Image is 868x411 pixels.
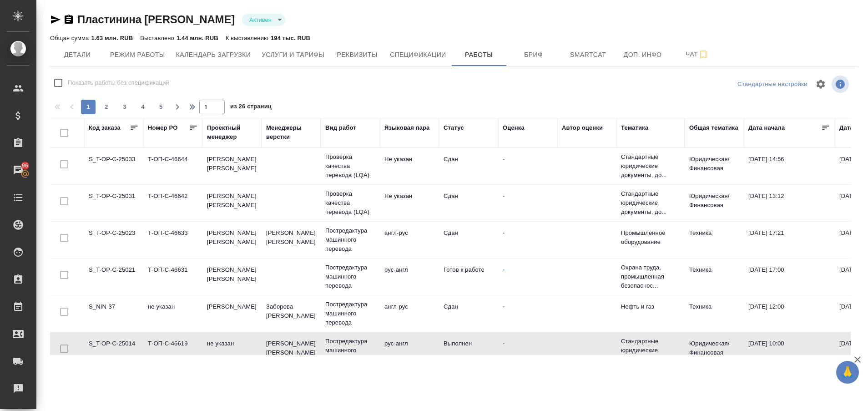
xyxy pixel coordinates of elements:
[439,187,498,219] td: Сдан
[226,35,271,41] p: К выставлению
[84,298,143,330] td: S_NIN-37
[202,298,262,330] td: [PERSON_NAME]
[148,123,177,132] div: Номер PO
[154,100,168,114] button: 5
[143,224,202,256] td: Т-ОП-С-46633
[143,187,202,219] td: Т-ОП-С-46642
[744,187,835,219] td: [DATE] 13:12
[457,49,501,61] span: Работы
[621,228,680,247] p: Промышленное оборудование
[325,123,356,132] div: Вид работ
[621,263,680,290] p: Охрана труда, промышленная безопаснос...
[325,152,375,180] p: Проверка качества перевода (LQA)
[503,340,505,347] a: -
[140,35,177,41] p: Выставлено
[390,49,446,61] span: Спецификации
[380,298,439,330] td: англ-рус
[77,13,235,25] a: Пластинина [PERSON_NAME]
[836,361,859,384] button: 🙏
[621,302,680,311] p: Нефть и газ
[117,102,132,112] span: 3
[68,78,169,87] span: Показать работы без спецификаций
[143,335,202,366] td: Т-ОП-С-46619
[50,14,61,25] button: Скопировать ссылку для ЯМессенджера
[202,335,262,366] td: не указан
[262,49,324,61] span: Услуги и тарифы
[380,261,439,293] td: рус-англ
[271,35,310,41] p: 194 тыс. RUB
[744,224,835,256] td: [DATE] 17:21
[832,76,851,93] span: Посмотреть информацию
[503,156,505,162] a: -
[685,150,744,182] td: Юридическая/Финансовая
[84,335,143,366] td: S_T-OP-C-25014
[621,123,648,132] div: Тематика
[247,16,274,24] button: Активен
[439,150,498,182] td: Сдан
[177,35,218,41] p: 1.44 млн. RUB
[207,123,257,142] div: Проектный менеджер
[439,298,498,330] td: Сдан
[689,123,738,132] div: Общая тематика
[56,49,99,61] span: Детали
[439,261,498,293] td: Готов к работе
[84,261,143,293] td: S_T-OP-C-25021
[154,102,168,112] span: 5
[202,261,262,293] td: [PERSON_NAME] [PERSON_NAME]
[685,335,744,366] td: Юридическая/Финансовая
[266,123,316,142] div: Менеджеры верстки
[698,49,709,60] svg: Подписаться
[380,150,439,182] td: Не указан
[84,224,143,256] td: S_T-OP-C-25023
[262,224,321,256] td: [PERSON_NAME] [PERSON_NAME]
[621,49,665,61] span: Доп. инфо
[439,224,498,256] td: Сдан
[840,363,855,382] span: 🙏
[744,298,835,330] td: [DATE] 12:00
[744,150,835,182] td: [DATE] 14:56
[99,102,114,112] span: 2
[89,123,121,132] div: Код заказа
[325,263,375,290] p: Постредактура машинного перевода
[136,102,150,112] span: 4
[136,100,150,114] button: 4
[110,49,165,61] span: Режим работы
[439,335,498,366] td: Выполнен
[380,224,439,256] td: англ-рус
[84,150,143,182] td: S_T-OP-C-25033
[335,49,379,61] span: Реквизиты
[744,335,835,366] td: [DATE] 10:00
[325,189,375,217] p: Проверка качества перевода (LQA)
[562,123,603,132] div: Автор оценки
[503,303,505,310] a: -
[380,187,439,219] td: Не указан
[735,77,810,91] div: split button
[676,49,719,60] span: Чат
[810,73,832,95] span: Настроить таблицу
[685,261,744,293] td: Техника
[744,261,835,293] td: [DATE] 17:00
[91,35,133,41] p: 1.63 млн. RUB
[621,152,680,180] p: Стандартные юридические документы, до...
[262,298,321,330] td: Заборова [PERSON_NAME]
[685,187,744,219] td: Юридическая/Финансовая
[503,266,505,273] a: -
[503,193,505,199] a: -
[99,100,114,114] button: 2
[621,337,680,364] p: Стандартные юридические документы, до...
[503,123,525,132] div: Оценка
[143,298,202,330] td: не указан
[512,49,555,61] span: Бриф
[176,49,251,61] span: Календарь загрузки
[117,100,132,114] button: 3
[325,226,375,254] p: Постредактура машинного перевода
[84,187,143,219] td: S_T-OP-C-25031
[384,123,430,132] div: Языковая пара
[503,229,505,236] a: -
[566,49,610,61] span: Smartcat
[325,337,375,364] p: Постредактура машинного перевода
[685,298,744,330] td: Техника
[50,35,91,41] p: Общая сумма
[16,161,34,170] span: 96
[202,187,262,219] td: [PERSON_NAME] [PERSON_NAME]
